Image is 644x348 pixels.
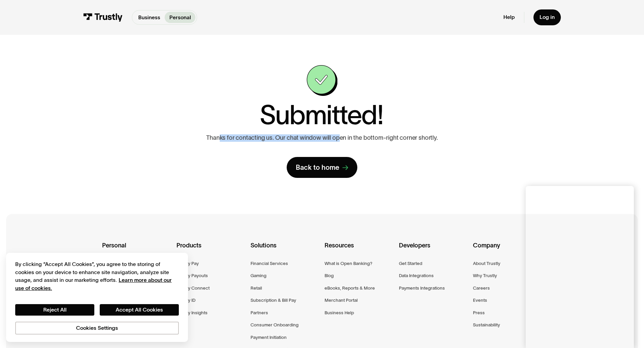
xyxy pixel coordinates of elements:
div: Personal [102,241,171,260]
a: Retail [251,284,262,292]
p: Thanks for contacting us. Our chat window will open in the bottom-right corner shortly. [206,134,437,142]
a: Payments Integrations [399,284,445,292]
a: Consumer Onboarding [251,321,299,329]
a: Blog [325,272,334,279]
a: Financial Services [251,260,288,267]
img: Trustly Logo [83,13,123,22]
a: Trustly Payouts [176,272,208,279]
p: Business [138,14,160,22]
a: About Trustly [473,260,500,267]
div: Solutions [251,241,319,260]
button: Accept All Cookies [100,304,179,316]
a: Merchant Portal [325,296,358,304]
button: Reject All [15,304,94,316]
div: Company [473,241,542,260]
h1: Submitted! [260,102,383,128]
a: Payment Initiation [251,333,287,341]
a: Events [473,296,487,304]
a: Data Integrations [399,272,434,279]
a: Business [134,12,165,23]
a: Personal [165,12,195,23]
a: Partners [251,309,268,317]
a: Business Help [325,309,354,317]
a: Trustly Connect [176,284,210,292]
a: Log in [533,9,561,25]
div: Cookie banner [6,253,188,342]
a: Help [503,14,515,21]
a: What is Open Banking? [325,260,372,267]
div: Log in [540,14,555,21]
div: Privacy [15,260,179,334]
a: Sustainability [473,321,500,329]
a: Careers [473,284,490,292]
div: Products [176,241,245,260]
a: Subscription & Bill Pay [251,296,296,304]
a: Why Trustly [473,272,497,279]
button: Cookies Settings [15,322,179,334]
div: Back to home [296,163,339,172]
a: Gaming [251,272,266,279]
a: Press [473,309,485,317]
a: Get Started [399,260,422,267]
p: Personal [169,14,191,22]
div: Resources [325,241,393,260]
iframe: Chat Window [526,186,634,348]
div: By clicking “Accept All Cookies”, you agree to the storing of cookies on your device to enhance s... [15,260,179,292]
a: Trustly Insights [176,309,208,317]
div: Developers [399,241,468,260]
a: Back to home [287,157,358,178]
a: eBooks, Reports & More [325,284,375,292]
